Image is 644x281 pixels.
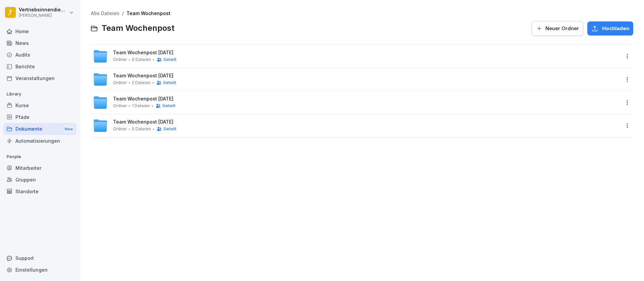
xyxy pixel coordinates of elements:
[132,103,150,108] span: 1 Dateien
[3,111,76,123] a: Pfade
[163,80,176,85] span: Geteilt
[91,45,623,68] a: Team Wochenpost [DATE]Ordner0 DateienGeteilt
[113,50,173,56] span: Team Wochenpost [DATE]
[63,125,74,133] div: New
[545,25,579,32] span: Neuer Ordner
[113,73,173,79] span: Team Wochenpost [DATE]
[3,123,76,135] a: DokumenteNew
[113,119,173,125] span: Team Wochenpost [DATE]
[3,174,76,186] a: Gruppen
[132,57,151,62] span: 0 Dateien
[91,68,623,91] a: Team Wochenpost [DATE]Ordner2 DateienGeteilt
[102,23,174,33] span: Team Wochenpost
[91,91,623,114] a: Team Wochenpost [DATE]Ordner1 DateienGeteilt
[3,37,76,49] a: News
[3,151,76,162] p: People
[3,89,76,99] p: Library
[602,25,629,32] span: Hochladen
[113,80,127,85] span: Ordner
[113,96,173,102] span: Team Wochenpost [DATE]
[3,264,76,276] a: Einstellungen
[3,135,76,147] a: Automatisierungen
[3,252,76,264] div: Support
[587,21,633,36] button: Hochladen
[19,7,68,13] p: Vertriebsinnendienst
[91,10,119,16] a: Alle Dateien
[113,127,127,131] span: Ordner
[3,61,76,72] a: Berichte
[126,10,170,16] a: Team Wochenpost
[532,21,583,36] button: Neuer Ordner
[19,13,68,18] p: [PERSON_NAME]
[113,57,127,62] span: Ordner
[3,99,76,111] a: Kurse
[162,103,175,108] span: Geteilt
[3,186,76,197] a: Standorte
[113,103,127,108] span: Ordner
[122,11,124,16] span: /
[3,123,76,135] div: Dokumente
[91,114,623,137] a: Team Wochenpost [DATE]Ordner0 DateienGeteilt
[132,127,151,131] span: 0 Dateien
[132,80,151,85] span: 2 Dateien
[163,57,176,62] span: Geteilt
[3,72,76,84] a: Veranstaltungen
[3,25,76,37] a: Home
[163,127,176,131] span: Geteilt
[3,162,76,174] a: Mitarbeiter
[3,49,76,61] a: Audits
